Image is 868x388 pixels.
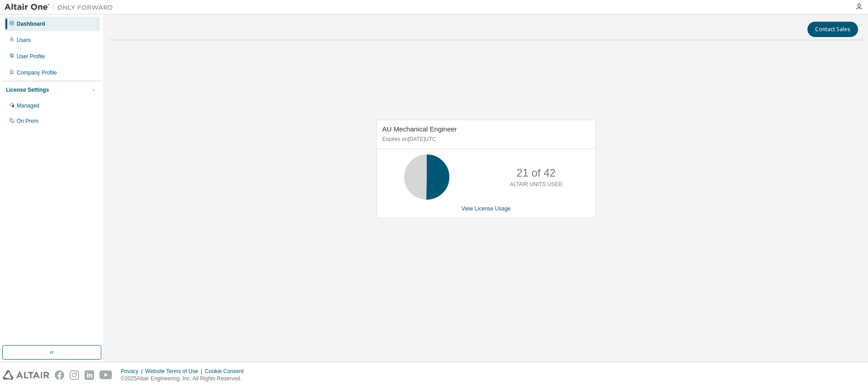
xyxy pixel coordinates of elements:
[462,206,511,212] a: View License Usage
[516,165,556,181] p: 21 of 42
[5,3,118,12] img: Altair One
[145,368,205,375] div: Website Terms of Use
[807,22,858,37] button: Contact Sales
[17,102,39,109] div: Managed
[17,117,38,125] div: On Prem
[6,86,49,93] div: License Settings
[382,125,457,133] span: AU Mechanical Engineer
[121,375,249,383] p: © 2025 Altair Engineering, Inc. All Rights Reserved.
[510,181,562,188] p: ALTAIR UNITS USED
[99,370,113,380] img: youtube.svg
[55,370,64,380] img: facebook.svg
[17,37,31,44] div: Users
[85,370,94,380] img: linkedin.svg
[382,136,588,143] p: Expires on [DATE] UTC
[17,20,45,28] div: Dashboard
[17,53,45,60] div: User Profile
[205,368,249,375] div: Cookie Consent
[121,368,145,375] div: Privacy
[70,370,79,380] img: instagram.svg
[17,69,57,76] div: Company Profile
[3,370,49,380] img: altair_logo.svg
